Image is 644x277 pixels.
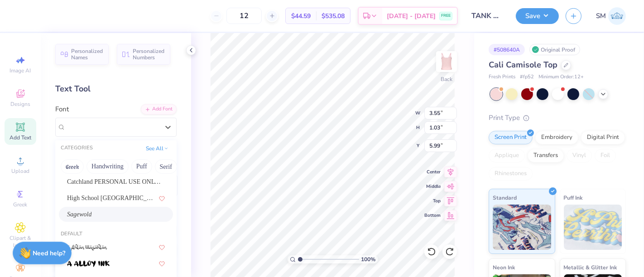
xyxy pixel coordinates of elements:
input: Untitled Design [465,7,509,25]
div: Embroidery [535,131,578,144]
div: # 508640A [489,44,525,55]
button: Greek [61,159,84,174]
span: Personalized Numbers [133,48,165,61]
div: Add Font [141,104,177,115]
button: Puff [131,159,152,174]
span: Bottom [424,212,441,219]
span: Standard [493,193,517,202]
img: a Ahlan Wasahlan [67,244,107,251]
span: Center [424,169,441,175]
div: Original Proof [529,44,580,55]
span: Clipart & logos [5,234,36,249]
span: FREE [441,13,451,19]
span: High School [GEOGRAPHIC_DATA] Sans [67,193,156,203]
span: $44.59 [291,11,311,21]
input: – – [226,8,262,24]
button: Handwriting [87,159,129,174]
span: Top [424,198,441,204]
div: Text Tool [55,83,177,95]
button: Serif [155,159,177,174]
span: Designs [10,100,30,108]
img: Back [437,53,456,71]
div: Vinyl [567,149,592,162]
span: Middle [424,183,441,190]
span: Minimum Order: 12 + [538,73,584,81]
div: Print Type [489,113,626,123]
img: Shruthi Mohan [608,7,626,25]
img: Standard [493,205,551,250]
a: SM [596,7,626,25]
span: Metallic & Glitter Ink [564,263,617,272]
span: Catchland PERSONAL USE ONLY PERSONAL USE ONLY [67,177,165,186]
span: Fresh Prints [489,73,515,81]
span: Cali Camisole Top [489,59,557,70]
div: Default [55,230,177,238]
span: [DATE] - [DATE] [387,11,436,21]
div: CATEGORIES [61,144,93,152]
span: Add Text [10,134,31,141]
div: Screen Print [489,131,533,144]
span: Sagewold [67,210,91,219]
span: Puff Ink [564,193,583,202]
div: Back [441,75,452,83]
span: Upload [11,167,29,175]
img: a Alloy Ink [67,261,110,267]
div: Applique [489,149,525,162]
span: Image AI [10,67,31,74]
div: Digital Print [581,131,625,144]
button: See All [143,144,171,153]
span: Personalized Names [71,48,103,61]
div: Rhinestones [489,167,533,181]
strong: Need help? [33,249,66,258]
span: Neon Ink [493,263,515,272]
span: $535.08 [322,11,345,21]
div: Transfers [528,149,564,162]
span: Greek [14,201,28,208]
span: SM [596,11,606,21]
span: # fp52 [520,73,534,81]
label: Font [55,104,69,115]
button: Save [516,8,559,24]
div: Foil [595,149,616,162]
img: Puff Ink [564,205,622,250]
span: 100 % [361,255,376,263]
